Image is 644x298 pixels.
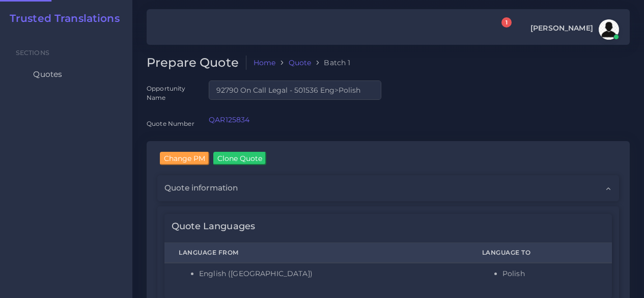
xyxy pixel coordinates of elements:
[209,115,249,124] a: QAR125834
[164,182,238,194] span: Quote information
[525,19,623,40] a: [PERSON_NAME]avatar
[254,58,276,68] a: Home
[33,69,62,80] span: Quotes
[3,12,120,24] a: Trusted Translations
[311,58,350,68] li: Batch 1
[599,19,619,40] img: avatar
[502,268,598,279] li: Polish
[199,268,454,279] li: English ([GEOGRAPHIC_DATA])
[157,175,619,201] div: Quote information
[160,152,209,165] input: Change PM
[530,24,593,32] span: [PERSON_NAME]
[501,17,512,28] span: 1
[492,23,510,37] a: 1
[164,242,468,263] th: Language From
[289,58,312,68] a: Quote
[172,221,255,232] h4: Quote Languages
[147,119,194,128] label: Quote Number
[147,84,194,102] label: Opportunity Name
[8,64,125,85] a: Quotes
[16,49,49,57] span: Sections
[213,152,266,165] input: Clone Quote
[468,242,612,263] th: Language To
[147,56,246,70] h2: Prepare Quote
